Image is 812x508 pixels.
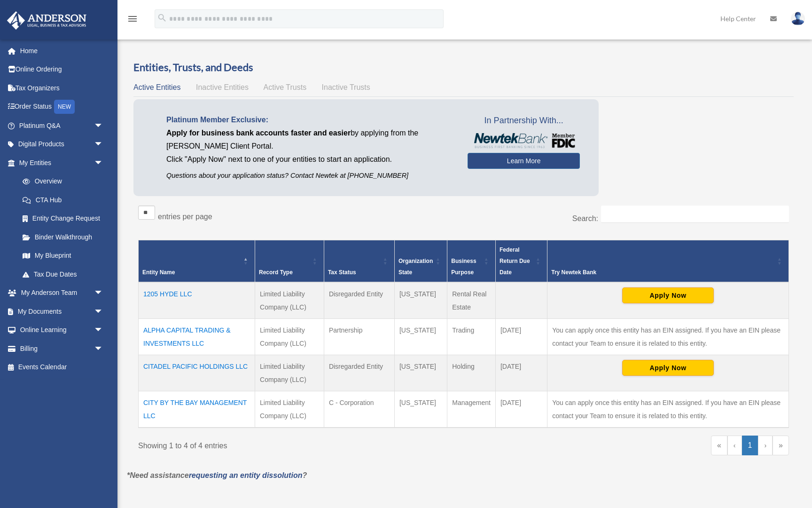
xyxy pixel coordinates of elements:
em: *Need assistance ? [127,471,307,479]
span: arrow_drop_down [94,135,113,154]
a: Order StatusNEW [7,97,117,117]
a: My Documentsarrow_drop_down [7,302,117,321]
a: Learn More [468,153,580,169]
td: Disregarded Entity [324,355,394,391]
td: 1205 HYDE LLC [139,282,255,319]
p: Questions about your application status? Contact Newtek at [PHONE_NUMBER] [166,170,453,182]
td: [US_STATE] [394,319,447,355]
td: Limited Liability Company (LLC) [255,391,324,428]
img: NewtekBankLogoSM.png [472,133,575,148]
a: My Blueprint [13,246,113,265]
span: Federal Return Due Date [500,246,530,276]
a: Online Ordering [7,60,117,79]
th: Business Purpose: Activate to sort [447,240,496,283]
span: Active Trusts [264,83,307,91]
th: Federal Return Due Date: Activate to sort [495,240,547,283]
img: User Pic [791,12,805,25]
th: Entity Name: Activate to invert sorting [139,240,255,283]
p: Click "Apply Now" next to one of your entities to start an application. [166,153,453,166]
a: Digital Productsarrow_drop_down [7,135,117,154]
td: Limited Liability Company (LLC) [255,282,324,319]
span: Inactive Trusts [322,83,370,91]
p: by applying from the [PERSON_NAME] Client Portal. [166,127,453,153]
span: arrow_drop_down [94,339,113,358]
a: Previous [727,436,742,455]
td: ALPHA CAPITAL TRADING & INVESTMENTS LLC [139,319,255,355]
a: First [711,436,727,455]
th: Tax Status: Activate to sort [324,240,394,283]
p: Platinum Member Exclusive: [166,113,453,127]
a: Home [7,41,117,60]
span: Active Entities [133,83,180,91]
h3: Entities, Trusts, and Deeds [133,60,794,75]
td: You can apply once this entity has an EIN assigned. If you have an EIN please contact your Team t... [547,319,789,355]
i: menu [127,13,138,24]
td: CITADEL PACIFIC HOLDINGS LLC [139,355,255,391]
a: Last [773,436,789,455]
span: Apply for business bank accounts faster and easier [166,129,351,137]
td: [DATE] [495,391,547,428]
a: 1 [742,436,758,455]
a: Next [758,436,773,455]
td: Disregarded Entity [324,282,394,319]
td: [US_STATE] [394,355,447,391]
td: [US_STATE] [394,282,447,319]
a: Online Learningarrow_drop_down [7,321,117,340]
span: Organization State [398,258,433,276]
td: Management [447,391,496,428]
td: Trading [447,319,496,355]
td: [DATE] [495,319,547,355]
span: Inactive Entities [196,83,249,91]
div: NEW [54,100,75,114]
a: menu [127,16,138,24]
button: Apply Now [622,360,714,376]
td: [US_STATE] [394,391,447,428]
a: Binder Walkthrough [13,228,113,246]
a: Tax Due Dates [13,265,113,284]
td: Partnership [324,319,394,355]
td: Limited Liability Company (LLC) [255,319,324,355]
span: arrow_drop_down [94,302,113,321]
a: My Entitiesarrow_drop_down [7,153,113,172]
td: Limited Liability Company (LLC) [255,355,324,391]
a: CTA Hub [13,190,113,209]
button: Apply Now [622,287,714,303]
span: Entity Name [142,269,175,276]
td: Holding [447,355,496,391]
a: Tax Organizers [7,79,117,97]
span: arrow_drop_down [94,153,113,173]
span: Record Type [259,269,293,276]
a: Platinum Q&Aarrow_drop_down [7,116,117,135]
a: Entity Change Request [13,209,113,228]
a: Overview [13,172,108,191]
span: arrow_drop_down [94,116,113,135]
td: CITY BY THE BAY MANAGEMENT LLC [139,391,255,428]
td: You can apply once this entity has an EIN assigned. If you have an EIN please contact your Team t... [547,391,789,428]
span: arrow_drop_down [94,321,113,340]
td: C - Corporation [324,391,394,428]
td: [DATE] [495,355,547,391]
span: arrow_drop_down [94,284,113,303]
th: Try Newtek Bank : Activate to sort [547,240,789,283]
td: Rental Real Estate [447,282,496,319]
span: Business Purpose [451,258,476,276]
a: My Anderson Teamarrow_drop_down [7,284,117,302]
label: entries per page [158,213,212,221]
span: In Partnership With... [468,113,580,128]
a: requesting an entity dissolution [189,471,303,479]
a: Billingarrow_drop_down [7,339,117,358]
div: Showing 1 to 4 of 4 entries [138,436,457,452]
img: Anderson Advisors Platinum Portal [4,11,89,30]
th: Record Type: Activate to sort [255,240,324,283]
label: Search: [572,214,598,222]
a: Events Calendar [7,358,117,377]
div: Try Newtek Bank [551,267,774,278]
i: search [157,13,167,23]
th: Organization State: Activate to sort [394,240,447,283]
span: Tax Status [328,269,356,276]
